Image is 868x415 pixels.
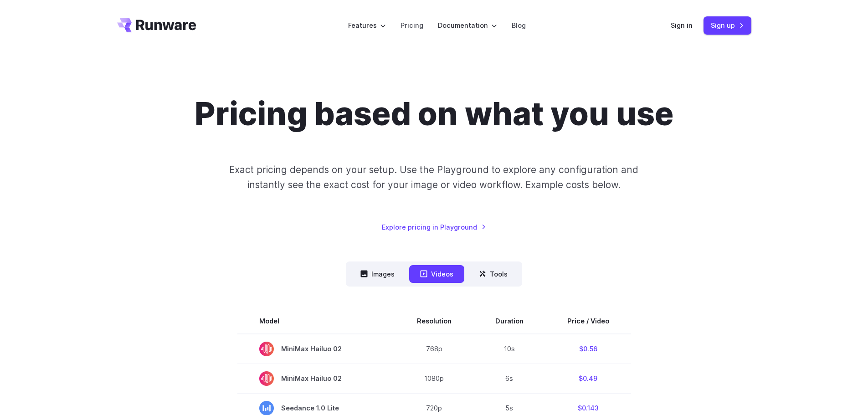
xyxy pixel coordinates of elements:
[259,342,373,356] span: MiniMax Hailuo 02
[704,16,751,34] a: Sign up
[195,95,673,133] h1: Pricing based on what you use
[545,334,631,364] td: $0.56
[237,308,395,334] th: Model
[671,20,693,31] a: Sign in
[395,308,473,334] th: Resolution
[545,308,631,334] th: Price / Video
[348,20,386,31] label: Features
[468,265,519,283] button: Tools
[473,334,545,364] td: 10s
[117,18,196,32] a: Go to /
[545,364,631,393] td: $0.49
[512,20,526,31] a: Blog
[473,308,545,334] th: Duration
[212,162,656,193] p: Exact pricing depends on your setup. Use the Playground to explore any configuration and instantl...
[409,265,464,283] button: Videos
[382,222,486,232] a: Explore pricing in Playground
[395,364,473,393] td: 1080p
[438,20,497,31] label: Documentation
[349,265,406,283] button: Images
[401,20,423,31] a: Pricing
[395,334,473,364] td: 768p
[473,364,545,393] td: 6s
[259,371,373,386] span: MiniMax Hailuo 02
